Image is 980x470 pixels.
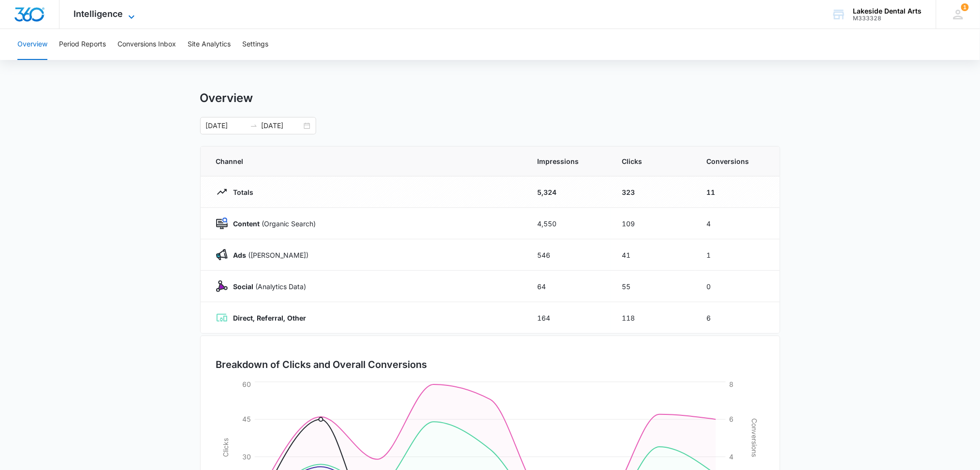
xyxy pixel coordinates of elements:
p: (Organic Search) [228,219,316,229]
span: Intelligence [74,9,123,19]
td: 55 [611,271,695,302]
span: to [250,122,258,130]
td: 4 [695,208,780,239]
tspan: 45 [242,415,251,423]
p: Totals [228,187,254,197]
h3: Breakdown of Clicks and Overall Conversions [216,357,427,372]
td: 109 [611,208,695,239]
button: Conversions Inbox [117,29,176,60]
strong: Social [234,282,254,291]
td: 5,324 [526,176,611,208]
img: Content [216,218,228,229]
button: Overview [17,29,47,60]
span: Channel [216,156,514,166]
p: (Analytics Data) [228,281,307,292]
td: 4,550 [526,208,611,239]
span: Clicks [622,156,684,166]
p: ([PERSON_NAME]) [228,250,309,260]
span: swap-right [250,122,258,130]
tspan: Conversions [751,418,759,457]
span: 1 [961,3,969,11]
td: 64 [526,271,611,302]
td: 118 [611,302,695,334]
input: Start date [206,120,246,131]
td: 0 [695,271,780,302]
button: Period Reports [59,29,106,60]
td: 41 [611,239,695,271]
td: 546 [526,239,611,271]
td: 164 [526,302,611,334]
strong: Ads [234,251,247,259]
button: Site Analytics [188,29,231,60]
tspan: Clicks [221,438,229,457]
span: Conversions [707,156,764,166]
div: account name [853,7,922,15]
tspan: 4 [730,453,734,461]
input: End date [262,120,302,131]
button: Settings [242,29,268,60]
strong: Content [234,220,260,228]
img: Social [216,280,228,292]
div: notifications count [961,3,969,11]
h1: Overview [200,91,253,105]
tspan: 60 [242,380,251,388]
tspan: 8 [730,380,734,388]
td: 11 [695,176,780,208]
div: account id [853,15,922,22]
td: 1 [695,239,780,271]
td: 6 [695,302,780,334]
tspan: 6 [730,415,734,423]
td: 323 [611,176,695,208]
tspan: 30 [242,453,251,461]
strong: Direct, Referral, Other [234,314,307,322]
span: Impressions [538,156,599,166]
img: Ads [216,249,228,261]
